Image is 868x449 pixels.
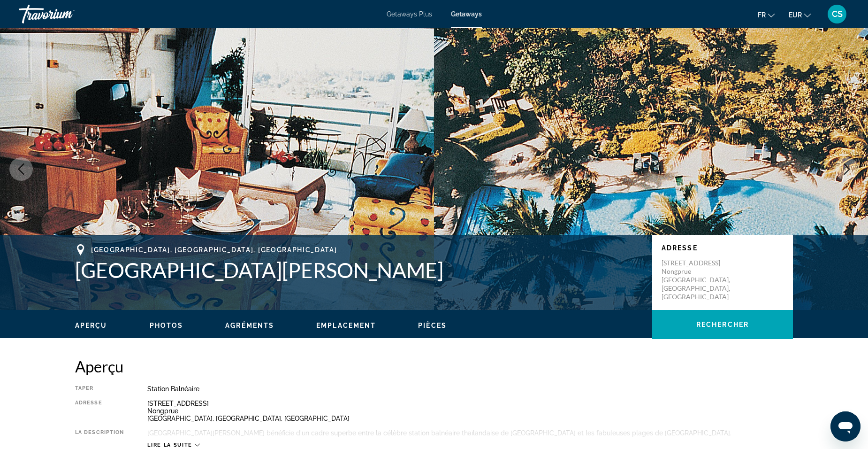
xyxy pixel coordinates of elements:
[662,259,737,301] p: [STREET_ADDRESS] Nongprue [GEOGRAPHIC_DATA], [GEOGRAPHIC_DATA], [GEOGRAPHIC_DATA]
[696,321,749,328] span: Rechercher
[225,322,274,329] span: Agréments
[825,4,849,24] button: User Menu
[91,246,337,254] span: [GEOGRAPHIC_DATA], [GEOGRAPHIC_DATA], [GEOGRAPHIC_DATA]
[387,10,432,18] a: Getaways Plus
[150,322,183,329] span: Photos
[75,321,107,330] button: Aperçu
[418,321,447,330] button: Pièces
[789,11,802,19] span: EUR
[147,442,192,448] span: Lire la suite
[147,385,793,393] div: Station balnéaire
[225,321,274,330] button: Agréments
[830,411,860,441] iframe: Bouton de lancement de la fenêtre de messagerie
[652,310,793,339] button: Rechercher
[147,441,199,449] button: Lire la suite
[19,2,113,26] a: Travorium
[662,244,784,252] p: Adresse
[835,157,859,181] button: Next image
[832,9,843,19] span: CS
[451,10,482,18] a: Getaways
[75,400,124,422] div: Adresse
[789,8,811,22] button: Change currency
[758,8,775,22] button: Change language
[75,258,643,282] h1: [GEOGRAPHIC_DATA][PERSON_NAME]
[418,322,447,329] span: Pièces
[75,429,124,437] div: La description
[758,11,766,19] span: fr
[9,157,33,181] button: Previous image
[75,322,107,329] span: Aperçu
[75,357,793,376] h2: Aperçu
[316,321,376,330] button: Emplacement
[150,321,183,330] button: Photos
[147,400,793,422] div: [STREET_ADDRESS] Nongprue [GEOGRAPHIC_DATA], [GEOGRAPHIC_DATA], [GEOGRAPHIC_DATA]
[75,385,124,393] div: Taper
[316,322,376,329] span: Emplacement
